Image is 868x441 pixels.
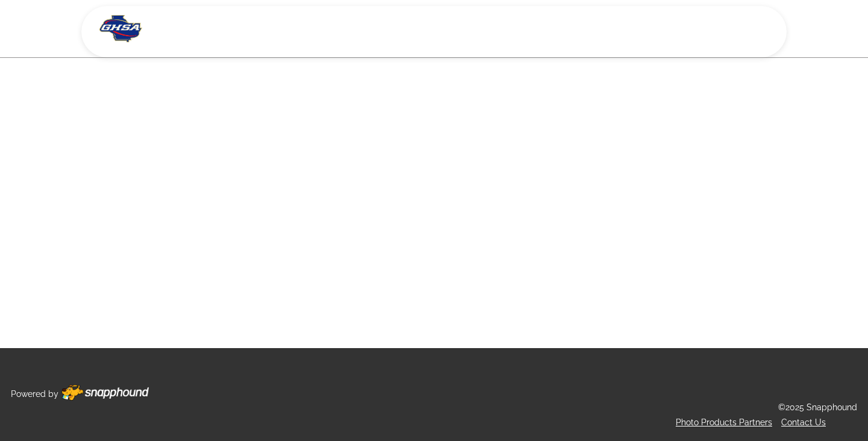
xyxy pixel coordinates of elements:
a: Photo Products Partners [676,417,772,427]
a: Contact Us [781,417,826,427]
p: ©2025 Snapphound [778,400,857,415]
img: Footer [61,385,149,401]
img: Snapphound Logo [99,15,142,42]
p: Powered by [11,387,58,402]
